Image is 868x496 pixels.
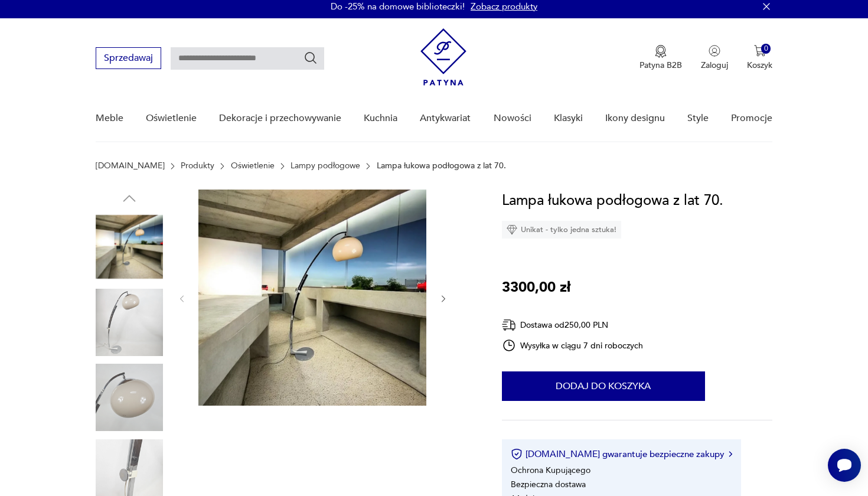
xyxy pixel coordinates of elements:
img: Ikona certyfikatu [511,448,523,460]
p: 3300,00 zł [502,276,570,299]
a: Zobacz produkty [471,1,537,12]
a: Meble [96,96,123,141]
button: Sprzedawaj [96,47,161,69]
div: 0 [761,44,771,54]
div: Wysyłka w ciągu 7 dni roboczych [502,338,644,353]
a: Produkty [181,161,214,171]
div: Dostawa od 250,00 PLN [502,318,644,332]
a: Klasyki [554,96,583,141]
img: Zdjęcie produktu Lampa łukowa podłogowa z lat 70. [96,364,163,431]
button: Szukaj [304,51,318,65]
img: Ikona koszyka [754,45,766,57]
button: Patyna B2B [639,45,682,71]
p: Patyna B2B [639,60,682,71]
img: Ikona medalu [655,45,667,58]
a: Sprzedawaj [96,55,161,63]
a: Dekoracje i przechowywanie [219,96,341,141]
a: Ikona medaluPatyna B2B [639,45,682,71]
li: Ochrona Kupującego [511,465,590,476]
img: Ikonka użytkownika [709,45,720,57]
img: Ikona dostawy [502,318,516,332]
img: Zdjęcie produktu Lampa łukowa podłogowa z lat 70. [96,289,163,356]
li: Bezpieczna dostawa [511,479,586,490]
button: 0Koszyk [747,45,772,71]
a: Style [687,96,709,141]
p: Lampa łukowa podłogowa z lat 70. [377,161,506,171]
img: Patyna - sklep z meblami i dekoracjami vintage [420,28,466,86]
img: Zdjęcie produktu Lampa łukowa podłogowa z lat 70. [198,190,426,406]
p: Koszyk [747,60,772,71]
p: Zaloguj [701,60,728,71]
button: Zaloguj [701,45,728,71]
a: [DOMAIN_NAME] [96,161,165,171]
img: Zdjęcie produktu Lampa łukowa podłogowa z lat 70. [96,213,163,280]
a: Promocje [731,96,772,141]
a: Kuchnia [364,96,397,141]
h1: Lampa łukowa podłogowa z lat 70. [502,190,723,212]
a: Ikony designu [605,96,665,141]
p: Do -25% na domowe biblioteczki! [331,1,465,12]
button: [DOMAIN_NAME] gwarantuje bezpieczne zakupy [511,448,732,460]
img: Ikona strzałki w prawo [729,451,732,457]
iframe: Smartsupp widget button [828,449,861,482]
a: Antykwariat [420,96,471,141]
a: Oświetlenie [231,161,275,171]
img: Ikona diamentu [507,224,517,235]
button: Dodaj do koszyka [502,371,705,401]
div: Unikat - tylko jedna sztuka! [502,221,621,239]
a: Oświetlenie [146,96,197,141]
a: Lampy podłogowe [291,161,360,171]
a: Nowości [494,96,531,141]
